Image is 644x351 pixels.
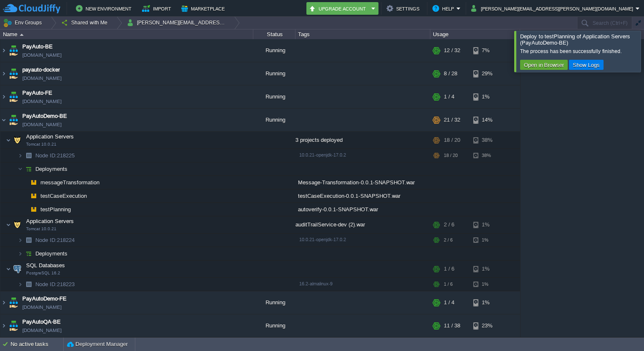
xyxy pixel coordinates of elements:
[35,281,57,287] span: Node ID:
[609,317,636,343] iframe: chat widget
[25,262,66,269] a: SQL DatabasesPostgreSQL 16.2
[432,3,456,13] button: Help
[23,203,28,216] img: AMDAwAAAACH5BAEAAAAALAAAAAABAAEAAAICRAEAOw==
[23,278,35,291] img: AMDAwAAAACH5BAEAAAAALAAAAAABAAEAAAICRAEAOw==
[25,262,66,269] span: SQL Databases
[61,17,110,29] button: Shared with Me
[35,152,76,159] a: Node ID:218225
[295,203,430,216] div: autoverify-0.0.1-SNAPSHOT.war
[23,176,28,189] img: AMDAwAAAACH5BAEAAAAALAAAAAABAAEAAAICRAEAOw==
[473,62,501,85] div: 29%
[18,247,23,260] img: AMDAwAAAACH5BAEAAAAALAAAAAABAAEAAAICRAEAOw==
[0,291,7,314] img: AMDAwAAAACH5BAEAAAAALAAAAAABAAEAAAICRAEAOw==
[67,340,128,348] button: Deployment Manager
[35,281,76,288] span: 218223
[25,218,75,225] span: Application Servers
[444,109,460,131] div: 21 / 32
[0,314,7,337] img: AMDAwAAAACH5BAEAAAAALAAAAAABAAEAAAICRAEAOw==
[473,291,501,314] div: 1%
[444,278,453,291] div: 1 / 6
[25,133,75,140] span: Application Servers
[11,261,23,277] img: AMDAwAAAACH5BAEAAAAALAAAAAABAAEAAAICRAEAOw==
[0,85,7,108] img: AMDAwAAAACH5BAEAAAAALAAAAAABAAEAAAICRAEAOw==
[520,48,639,55] div: The process has been successfully finished.
[253,314,295,337] div: Running
[40,179,101,186] a: messageTransformation
[8,62,19,85] img: AMDAwAAAACH5BAEAAAAALAAAAAABAAEAAAICRAEAOw==
[299,152,346,157] span: 10.0.21-openjdk-17.0.2
[253,109,295,131] div: Running
[22,120,62,129] a: [DOMAIN_NAME]
[23,162,35,175] img: AMDAwAAAACH5BAEAAAAALAAAAAABAAEAAAICRAEAOw==
[22,43,53,51] a: PayAuto-BE
[26,271,60,276] span: PostgreSQL 16.2
[18,278,23,291] img: AMDAwAAAACH5BAEAAAAALAAAAAABAAEAAAICRAEAOw==
[142,3,174,13] button: Import
[35,165,69,173] a: Deployments
[444,234,453,247] div: 2 / 6
[0,109,7,131] img: AMDAwAAAACH5BAEAAAAALAAAAAABAAEAAAICRAEAOw==
[76,3,134,13] button: New Environment
[473,261,501,277] div: 1%
[444,261,454,277] div: 1 / 6
[18,234,23,247] img: AMDAwAAAACH5BAEAAAAALAAAAAABAAEAAAICRAEAOw==
[22,51,62,59] a: [DOMAIN_NAME]
[35,152,76,159] span: 218225
[521,61,566,69] button: Open in Browser
[253,85,295,108] div: Running
[8,39,19,62] img: AMDAwAAAACH5BAEAAAAALAAAAAABAAEAAAICRAEAOw==
[28,189,40,202] img: AMDAwAAAACH5BAEAAAAALAAAAAABAAEAAAICRAEAOw==
[8,291,19,314] img: AMDAwAAAACH5BAEAAAAALAAAAAABAAEAAAICRAEAOw==
[22,66,60,74] a: payauto-docker
[444,314,460,337] div: 11 / 38
[20,34,24,36] img: AMDAwAAAACH5BAEAAAAALAAAAAABAAEAAAICRAEAOw==
[444,132,460,149] div: 18 / 20
[22,89,52,97] a: PayAuto-FE
[1,29,253,39] div: Name
[0,62,7,85] img: AMDAwAAAACH5BAEAAAAALAAAAAABAAEAAAICRAEAOw==
[299,281,333,286] span: 16.2-almalinux-9
[444,85,454,108] div: 1 / 4
[28,176,40,189] img: AMDAwAAAACH5BAEAAAAALAAAAAABAAEAAAICRAEAOw==
[35,237,57,243] span: Node ID:
[25,133,75,140] a: Application ServersTomcat 10.0.21
[25,218,75,224] a: Application ServersTomcat 10.0.21
[3,17,45,29] button: Env Groups
[253,62,295,85] div: Running
[22,97,62,106] a: [DOMAIN_NAME]
[473,278,501,291] div: 1%
[3,3,60,14] img: CloudJiffy
[22,303,62,311] a: [DOMAIN_NAME]
[386,3,422,13] button: Settings
[35,237,76,244] a: Node ID:218224
[431,29,520,39] div: Usage
[11,338,63,351] div: No active tasks
[22,112,67,120] span: PayAutoDemo-BE
[254,29,295,39] div: Status
[309,3,369,13] button: Upgrade Account
[473,39,501,62] div: 7%
[23,234,35,247] img: AMDAwAAAACH5BAEAAAAALAAAAAABAAEAAAICRAEAOw==
[11,216,23,233] img: AMDAwAAAACH5BAEAAAAALAAAAAABAAEAAAICRAEAOw==
[35,250,69,257] a: Deployments
[181,3,227,13] button: Marketplace
[40,192,88,199] span: testCaseExecution
[570,61,602,69] button: Show Logs
[23,149,35,162] img: AMDAwAAAACH5BAEAAAAALAAAAAABAAEAAAICRAEAOw==
[18,149,23,162] img: AMDAwAAAACH5BAEAAAAALAAAAAABAAEAAAICRAEAOw==
[473,149,501,162] div: 38%
[8,314,19,337] img: AMDAwAAAACH5BAEAAAAALAAAAAABAAEAAAICRAEAOw==
[520,33,630,46] span: Deploy to testPlanning of Application Servers (PayAutoDemo-BE)
[6,261,11,277] img: AMDAwAAAACH5BAEAAAAALAAAAAABAAEAAAICRAEAOw==
[22,318,61,326] a: PayAutoQA-BE
[473,216,501,233] div: 1%
[6,216,11,233] img: AMDAwAAAACH5BAEAAAAALAAAAAABAAEAAAICRAEAOw==
[0,39,7,62] img: AMDAwAAAACH5BAEAAAAALAAAAAABAAEAAAICRAEAOw==
[35,281,76,288] a: Node ID:218223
